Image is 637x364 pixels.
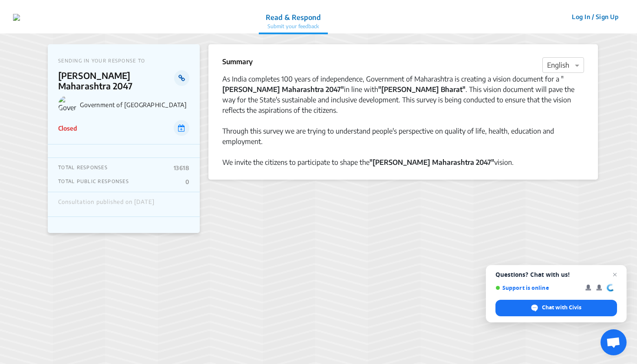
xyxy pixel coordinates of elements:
[222,56,253,67] p: Summary
[58,199,155,210] div: Consultation published on [DATE]
[80,101,189,108] p: Government of [GEOGRAPHIC_DATA]
[58,124,77,133] p: Closed
[222,74,584,115] div: As India completes 100 years of independence, Government of Maharashtra is creating a vision docu...
[185,178,189,185] p: 0
[174,164,189,171] p: 13618
[370,158,494,167] strong: "[PERSON_NAME] Maharashtra 2047"
[495,271,617,278] span: Questions? Chat with us!
[378,85,465,94] strong: "[PERSON_NAME] Bharat"
[58,70,174,91] p: [PERSON_NAME] Maharashtra 2047
[266,23,321,30] p: Submit your feedback
[13,14,20,21] img: 7907nfqetxyivg6ubhai9kg9bhzr
[495,285,579,291] span: Support is online
[58,178,129,185] p: TOTAL PUBLIC RESPONSES
[542,304,581,312] span: Chat with Civis
[58,164,108,171] p: TOTAL RESPONSES
[266,12,321,23] p: Read & Respond
[495,300,617,316] span: Chat with Civis
[222,126,584,147] div: Through this survey we are trying to understand people's perspective on quality of life, health, ...
[58,95,76,114] img: Government of Maharashtra logo
[601,329,627,355] a: Open chat
[58,58,189,63] p: SENDING IN YOUR RESPONSE TO
[222,85,344,94] strong: [PERSON_NAME] Maharashtra 2047"
[566,10,624,23] button: Log In / Sign Up
[222,157,584,167] div: We invite the citizens to participate to shape the vision.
